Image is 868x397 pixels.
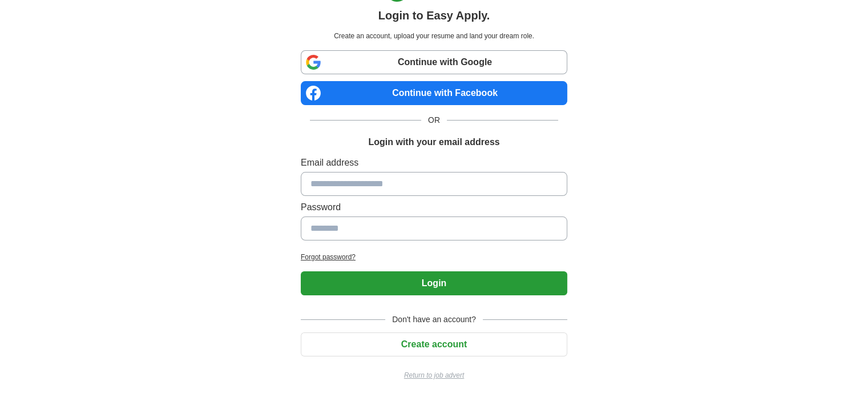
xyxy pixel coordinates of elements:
p: Create an account, upload your resume and land your dream role. [303,31,565,41]
h1: Login with your email address [368,135,499,149]
a: Create account [301,339,567,349]
button: Login [301,271,567,295]
button: Create account [301,332,567,356]
span: OR [421,114,447,126]
span: Don't have an account? [385,314,483,326]
h1: Login to Easy Apply. [378,7,490,24]
label: Password [301,200,567,214]
a: Return to job advert [301,370,567,380]
a: Continue with Facebook [301,81,567,105]
a: Forgot password? [301,252,567,262]
a: Continue with Google [301,50,567,74]
label: Email address [301,156,567,170]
